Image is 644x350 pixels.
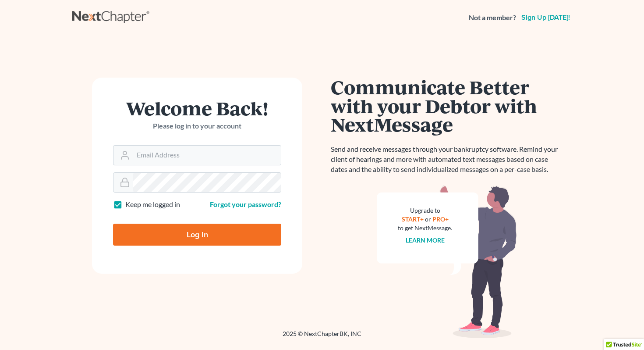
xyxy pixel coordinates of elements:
[72,329,572,345] div: 2025 © NextChapterBK, INC
[377,185,517,339] img: nextmessage_bg-59042aed3d76b12b5cd301f8e5b87938c9018125f34e5fa2b7a6b67550977c72.svg
[520,14,572,21] a: Sign up [DATE]!
[113,224,281,246] input: Log In
[398,224,452,232] div: to get NextMessage.
[125,200,180,210] label: Keep me logged in
[331,144,563,175] p: Send and receive messages through your bankruptcy software. Remind your client of hearings and mo...
[402,215,424,223] a: START+
[113,121,281,131] p: Please log in to your account
[331,78,563,134] h1: Communicate Better with your Debtor with NextMessage
[113,99,281,118] h1: Welcome Back!
[210,200,281,208] a: Forgot your password?
[133,146,281,165] input: Email Address
[469,13,516,23] strong: Not a member?
[425,215,431,223] span: or
[398,206,452,215] div: Upgrade to
[406,236,445,244] a: Learn more
[432,215,449,223] a: PRO+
